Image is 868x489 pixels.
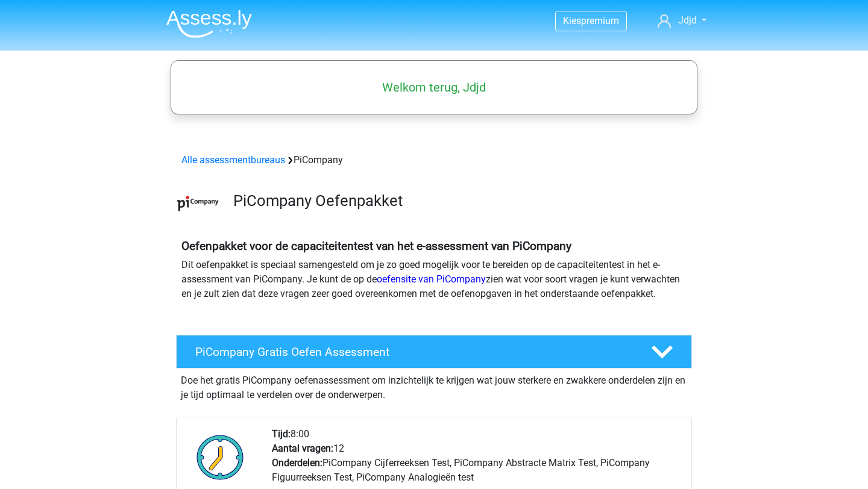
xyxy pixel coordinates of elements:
[166,10,252,38] img: Assessly
[176,369,692,402] div: Doe het gratis PiCompany oefenassessment om inzichtelijk te krijgen wat jouw sterkere en zwakkere...
[556,13,626,29] a: Kiespremium
[177,80,691,95] h5: Welkom terug, Jdjd
[563,15,581,26] span: Kies
[177,153,691,167] div: PiCompany
[171,335,697,369] a: PiCompany Gratis Oefen Assessment
[177,182,219,225] img: picompany.png
[181,239,571,253] b: Oefenpakket voor de capaciteitentest van het e-assessment van PiCompany
[272,428,291,440] b: Tijd:
[272,457,322,469] b: Onderdelen:
[272,443,333,454] b: Aantal vragen:
[581,15,619,26] span: premium
[195,345,632,359] h4: PiCompany Gratis Oefen Assessment
[181,258,687,301] p: Dit oefenpakket is speciaal samengesteld om je zo goed mogelijk voor te bereiden op de capaciteit...
[190,427,251,487] img: Klok
[181,154,285,166] a: Alle assessmentbureaus
[377,273,486,285] a: oefensite van PiCompany
[233,192,682,210] h3: PiCompany Oefenpakket
[653,13,711,28] a: Jdjd
[678,14,697,26] span: Jdjd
